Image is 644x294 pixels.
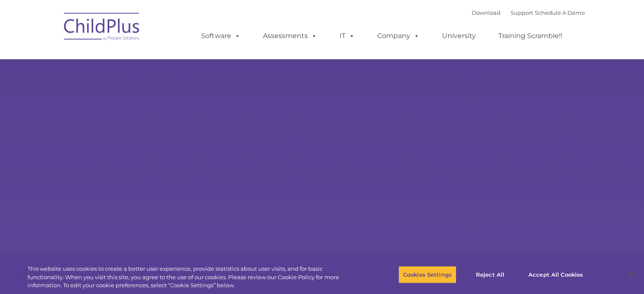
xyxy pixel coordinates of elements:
[535,9,585,16] a: Schedule A Demo
[28,265,354,290] div: This website uses cookies to create a better user experience, provide statistics about user visit...
[524,266,588,283] button: Accept All Cookies
[434,27,484,44] a: University
[193,27,249,44] a: Software
[60,7,144,49] img: ChildPlus by Procare Solutions
[511,9,533,16] a: Support
[621,265,640,284] button: Close
[490,27,571,44] a: Training Scramble!!
[472,9,585,16] font: |
[472,9,500,16] a: Download
[369,27,428,44] a: Company
[254,27,326,44] a: Assessments
[464,266,517,283] button: Reject All
[398,266,456,283] button: Cookies Settings
[331,27,363,44] a: IT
